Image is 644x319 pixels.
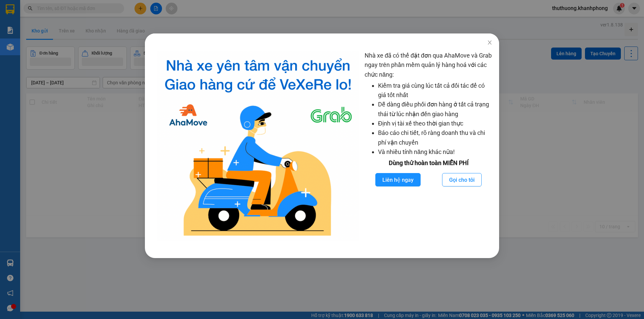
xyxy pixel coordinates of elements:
span: close [487,40,492,45]
li: Báo cáo chi tiết, rõ ràng doanh thu và chi phí vận chuyển [378,128,492,147]
li: Và nhiều tính năng khác nữa! [378,147,492,157]
span: Gọi cho tôi [449,176,475,184]
div: Nhà xe đã có thể đặt đơn qua AhaMove và Grab ngay trên phần mềm quản lý hàng hoá với các chức năng: [365,51,492,241]
img: logo [157,51,359,241]
button: Close [480,33,499,52]
li: Định vị tài xế theo thời gian thực [378,119,492,128]
li: Kiểm tra giá cùng lúc tất cả đối tác để có giá tốt nhất [378,81,492,100]
button: Liên hệ ngay [375,173,421,186]
button: Gọi cho tôi [442,173,482,186]
span: Liên hệ ngay [382,176,414,184]
div: Dùng thử hoàn toàn MIỄN PHÍ [365,158,492,168]
li: Dễ dàng điều phối đơn hàng ở tất cả trạng thái từ lúc nhận đến giao hàng [378,100,492,119]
